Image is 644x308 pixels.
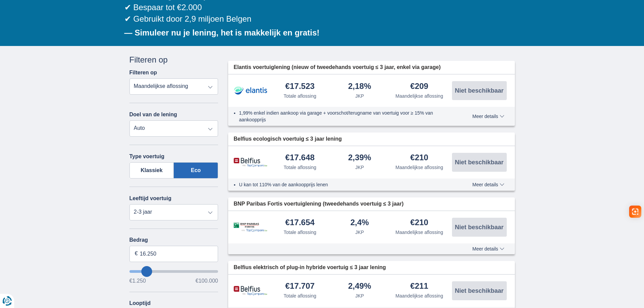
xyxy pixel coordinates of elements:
span: Niet beschikbaar [455,288,503,294]
button: Niet beschikbaar [452,281,507,300]
div: €17.523 [285,82,315,91]
div: Totale aflossing [284,93,316,99]
div: €17.707 [285,282,315,291]
li: U kan tot 110% van de aankoopprijs lenen [239,181,448,188]
label: Doel van de lening [129,112,177,118]
button: Meer details [467,246,509,252]
div: Maandelijkse aflossing [396,292,443,299]
div: €211 [410,282,428,291]
div: €209 [410,82,428,91]
label: Filteren op [129,70,157,76]
div: JKP [355,93,364,99]
img: product.pl.alt Belfius [234,286,267,295]
div: Maandelijkse aflossing [396,229,443,236]
span: €1.250 [129,278,146,284]
input: wantToBorrow [129,270,218,273]
span: Meer details [472,246,504,251]
div: €17.654 [285,218,315,228]
div: 2,39% [348,153,371,163]
span: Niet beschikbaar [455,88,503,94]
span: Meer details [472,114,504,119]
button: Niet beschikbaar [452,153,507,172]
label: Klassiek [129,162,174,179]
div: JKP [355,229,364,236]
b: — Simuleer nu je lening, het is makkelijk en gratis! [124,28,320,37]
div: 2,4% [350,218,369,228]
span: Meer details [472,182,504,187]
button: Meer details [467,114,509,119]
div: JKP [355,292,364,299]
img: product.pl.alt Belfius [234,158,267,167]
button: Meer details [467,182,509,187]
label: Type voertuig [129,153,165,160]
div: Totale aflossing [284,292,316,299]
span: € [135,250,138,258]
div: Filteren op [129,54,218,66]
img: product.pl.alt Elantis [234,82,267,99]
span: BNP Paribas Fortis voertuiglening (tweedehands voertuig ≤ 3 jaar) [234,200,404,208]
span: Belfius elektrisch of plug-in hybride voertuig ≤ 3 jaar lening [234,264,386,271]
div: Maandelijkse aflossing [396,164,443,171]
div: Totale aflossing [284,164,316,171]
span: Niet beschikbaar [455,159,503,165]
span: Niet beschikbaar [455,224,503,230]
label: Eco [174,162,218,179]
img: product.pl.alt BNP Paribas Fortis [234,222,267,232]
span: Belfius ecologisch voertuig ≤ 3 jaar lening [234,135,342,143]
div: €210 [410,153,428,163]
div: €210 [410,218,428,228]
div: 2,18% [348,82,371,91]
div: €17.648 [285,153,315,163]
div: Maandelijkse aflossing [396,93,443,99]
button: Niet beschikbaar [452,81,507,100]
label: Bedrag [129,237,218,243]
li: 1,99% enkel indien aankoop via garage + voorschot/terugname van voertuig voor ≥ 15% van aankoopprijs [239,110,448,123]
label: Leeftijd voertuig [129,195,171,202]
label: Looptijd [129,300,151,306]
div: Totale aflossing [284,229,316,236]
button: Niet beschikbaar [452,218,507,237]
span: Elantis voertuiglening (nieuw of tweedehands voertuig ≤ 3 jaar, enkel via garage) [234,64,441,71]
div: JKP [355,164,364,171]
span: €100.000 [195,278,218,284]
div: 2,49% [348,282,371,291]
